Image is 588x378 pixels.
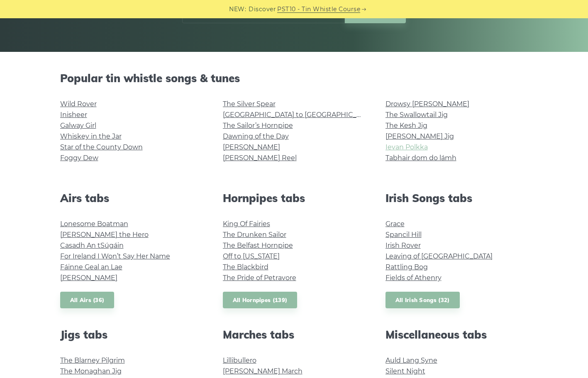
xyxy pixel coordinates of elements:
[60,252,170,260] a: For Ireland I Won’t Say Her Name
[60,231,149,239] a: [PERSON_NAME] the Hero
[385,274,442,282] a: Fields of Athenry
[223,143,280,151] a: [PERSON_NAME]
[60,122,96,129] a: Galway Girl
[385,292,460,309] a: All Irish Songs (32)
[385,122,427,129] a: The Kesh Jig
[385,241,421,249] a: Irish Rover
[223,100,276,108] a: The Silver Spear
[385,263,428,271] a: Rattling Bog
[60,100,97,108] a: Wild Rover
[385,252,493,260] a: Leaving of [GEOGRAPHIC_DATA]
[60,192,203,205] h2: Airs tabs
[385,111,448,119] a: The Swallowtail Jig
[223,220,270,228] a: King Of Fairies
[223,263,268,271] a: The Blackbird
[223,111,376,119] a: [GEOGRAPHIC_DATA] to [GEOGRAPHIC_DATA]
[60,154,98,162] a: Foggy Dew
[223,192,366,205] h2: Hornpipes tabs
[385,132,454,140] a: [PERSON_NAME] Jig
[249,5,276,14] span: Discover
[223,367,303,375] a: [PERSON_NAME] March
[60,292,115,309] a: All Airs (36)
[60,274,117,282] a: [PERSON_NAME]
[385,231,422,239] a: Spancil Hill
[385,100,469,108] a: Drowsy [PERSON_NAME]
[60,72,528,85] h2: Popular tin whistle songs & tunes
[385,367,425,375] a: Silent Night
[60,328,203,341] h2: Jigs tabs
[223,241,293,249] a: The Belfast Hornpipe
[223,356,256,364] a: Lillibullero
[223,154,297,162] a: [PERSON_NAME] Reel
[223,231,286,239] a: The Drunken Sailor
[60,263,122,271] a: Fáinne Geal an Lae
[385,143,428,151] a: Ievan Polkka
[385,356,437,364] a: Auld Lang Syne
[60,111,87,119] a: Inisheer
[223,292,298,309] a: All Hornpipes (139)
[60,367,122,375] a: The Monaghan Jig
[223,252,280,260] a: Off to [US_STATE]
[385,192,528,205] h2: Irish Songs tabs
[60,356,125,364] a: The Blarney Pilgrim
[223,122,293,129] a: The Sailor’s Hornpipe
[223,328,366,341] h2: Marches tabs
[229,5,246,14] span: NEW:
[385,328,528,341] h2: Miscellaneous tabs
[60,241,124,249] a: Casadh An tSúgáin
[60,132,122,140] a: Whiskey in the Jar
[60,220,128,228] a: Lonesome Boatman
[277,5,360,14] a: PST10 - Tin Whistle Course
[223,274,296,282] a: The Pride of Petravore
[60,143,143,151] a: Star of the County Down
[223,132,289,140] a: Dawning of the Day
[385,220,405,228] a: Grace
[385,154,456,162] a: Tabhair dom do lámh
